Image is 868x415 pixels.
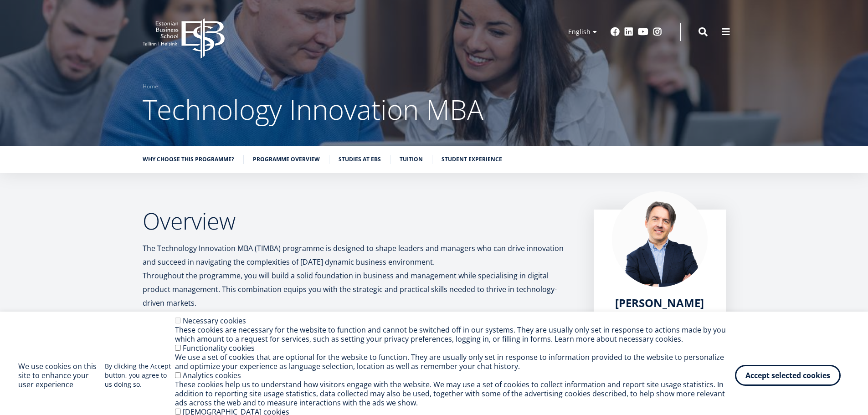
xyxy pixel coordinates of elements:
[175,325,735,343] div: These cookies are necessary for the website to function and cannot be switched off in our systems...
[253,155,320,164] a: Programme overview
[611,27,620,36] a: Facebook
[624,27,633,36] a: Linkedin
[442,155,502,164] a: Student experience
[175,380,735,407] div: These cookies help us to understand how visitors engage with the website. We may use a set of coo...
[400,155,423,164] a: Tuition
[183,316,246,326] label: Necessary cookies
[175,353,735,371] div: We use a set of cookies that are optional for the website to function. They are usually only set ...
[105,362,175,389] p: By clicking the Accept button, you agree to us doing so.
[143,210,575,232] h2: Overview
[612,191,708,287] img: Marko Rillo
[615,296,704,310] a: [PERSON_NAME]
[339,155,381,164] a: Studies at EBS
[143,82,158,91] a: Home
[612,310,708,337] div: Lecturer, Head of MBA Programme
[653,27,662,36] a: Instagram
[143,155,234,164] a: Why choose this programme?
[18,362,105,389] h2: We use cookies on this site to enhance your user experience
[615,295,704,310] span: [PERSON_NAME]
[735,365,841,386] button: Accept selected cookies
[183,370,241,380] label: Analytics cookies
[143,241,575,310] p: The Technology Innovation MBA (TIMBA) programme is designed to shape leaders and managers who can...
[638,27,648,36] a: Youtube
[183,343,255,353] label: Functionality cookies
[143,91,483,128] span: Technology Innovation MBA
